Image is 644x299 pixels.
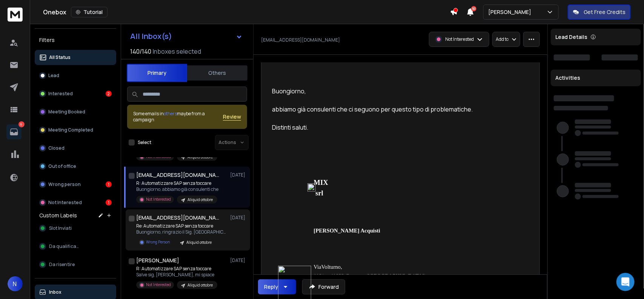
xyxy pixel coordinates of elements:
[35,195,116,210] button: Not Interested1
[136,186,218,192] p: Buongiorno, abbiamo già consulenti che
[49,243,81,249] span: Da qualificare
[146,282,171,288] p: Not Interested
[35,141,116,156] button: Closed
[314,228,380,234] span: [PERSON_NAME] Acquisti
[18,121,25,127] p: 6
[35,68,116,83] button: Lead
[136,214,219,222] h1: [EMAIL_ADDRESS][DOMAIN_NAME]
[496,36,509,42] p: Add to
[106,181,112,187] div: 1
[39,212,77,219] h3: Custom Labels
[35,221,116,236] button: Slot Inviati
[133,111,223,123] div: Some emails in maybe from a campaign
[35,86,116,101] button: Interested2
[136,223,227,229] p: Re: Automatizzare SAP senza toccare
[8,276,23,291] button: N
[136,257,179,264] h1: [PERSON_NAME]
[272,105,473,113] span: abbiamo già consulenti che ci seguono per questo tipo di problematiche.
[35,177,116,192] button: Wrong person1
[230,257,247,263] p: [DATE]
[35,159,116,174] button: Out of office
[186,240,212,245] p: Aliquid ottobre
[106,200,112,206] div: 1
[48,109,85,115] p: Meeting Booked
[188,197,213,203] p: Aliquid ottobre
[106,91,112,97] div: 2
[187,65,247,81] button: Others
[230,172,247,178] p: [DATE]
[49,225,72,231] span: Slot Inviati
[6,124,22,139] a: 6
[48,73,59,79] p: Lead
[48,181,81,187] p: Wrong person
[264,283,278,291] div: Reply
[314,178,328,197] span: MIX srl
[49,289,61,295] p: Inbox
[584,8,626,16] p: Get Free Credits
[130,47,151,56] span: 140 / 140
[48,145,65,151] p: Closed
[321,264,325,270] span: V
[35,257,116,272] button: Da risentire
[230,215,247,221] p: [DATE]
[568,5,631,20] button: Get Free Credits
[124,29,249,44] button: All Inbox(s)
[136,180,218,186] p: R: Automatizzare SAP senza toccare
[127,64,187,82] button: Primary
[136,272,217,278] p: Salve sig. [PERSON_NAME], mi spiace
[616,273,635,291] div: Open Intercom Messenger
[48,163,76,169] p: Out of office
[43,7,450,17] div: Onebox
[188,282,213,288] p: Aliquid ottobre
[471,6,476,11] span: 50
[146,239,170,245] p: Wrong Person
[130,33,172,40] h1: All Inbox(s)
[146,197,171,202] p: Not Interested
[48,200,82,206] p: Not Interested
[138,139,151,146] label: Select
[48,91,73,97] p: Interested
[272,123,308,132] span: Distinti saluti.
[71,7,108,17] button: Tutorial
[35,104,116,119] button: Meeting Booked
[314,264,426,279] span: Via olturno, 119/a - 41032 Cavezzo ([GEOGRAPHIC_DATA])
[258,279,296,294] button: Reply
[164,110,177,117] span: others
[261,37,340,43] p: [EMAIL_ADDRESS][DOMAIN_NAME]
[302,279,345,294] button: Forward
[136,171,219,179] h1: [EMAIL_ADDRESS][DOMAIN_NAME]
[153,47,201,56] h3: Inboxes selected
[307,226,314,231] img: image008.jpg@01DC36DB.C85E8E50
[555,33,587,41] p: Lead Details
[488,8,534,16] p: [PERSON_NAME]
[223,113,241,121] button: Review
[35,122,116,138] button: Meeting Completed
[48,127,93,133] p: Meeting Completed
[35,239,116,254] button: Da qualificare
[136,266,217,272] p: R: Automatizzare SAP senza toccare
[307,183,316,192] img: image004.jpg@01DC36DB.C85E8E50
[35,50,116,65] button: All Status
[551,70,641,86] div: Activities
[307,266,313,272] img: image010.jpg@01DC36DB.C85E8E50
[445,36,474,42] p: Not Interested
[136,229,227,235] p: Buongiorno, ringrazio il Sig. [GEOGRAPHIC_DATA]
[49,54,71,60] p: All Status
[35,35,116,45] h3: Filters
[49,262,75,268] span: Da risentire
[272,87,306,95] span: Buongiorno,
